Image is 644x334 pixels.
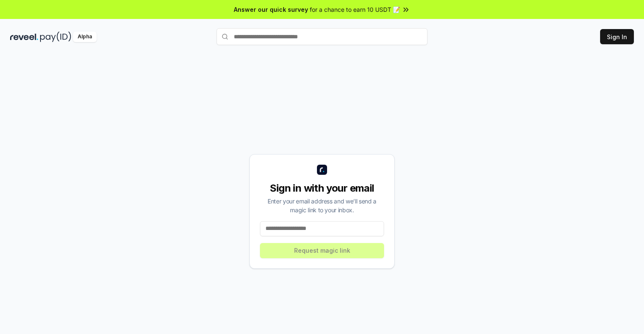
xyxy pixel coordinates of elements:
[317,165,327,175] img: logo_small
[310,5,400,14] span: for a chance to earn 10 USDT 📝
[260,182,384,195] div: Sign in with your email
[40,32,71,42] img: pay_id
[10,32,38,42] img: reveel_dark
[234,5,308,14] span: Answer our quick survey
[73,32,97,42] div: Alpha
[260,197,384,214] div: Enter your email address and we’ll send a magic link to your inbox.
[600,29,634,44] button: Sign In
